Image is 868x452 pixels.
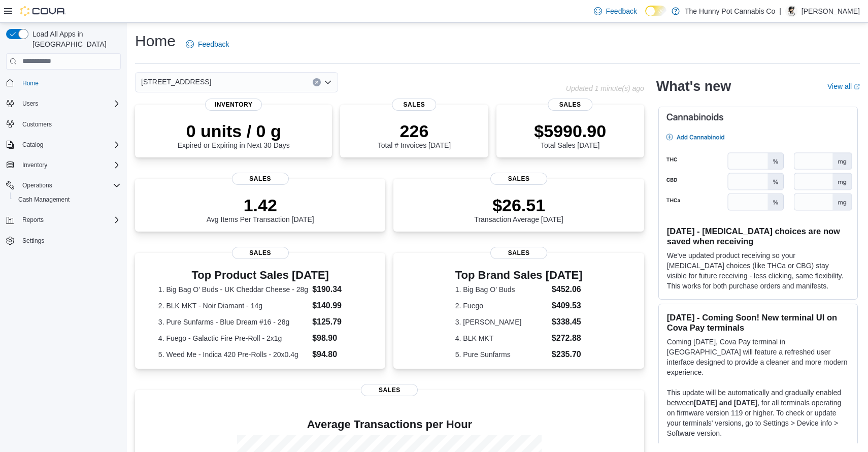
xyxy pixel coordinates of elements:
[2,76,125,90] button: Home
[312,348,362,361] dd: $94.80
[158,301,308,311] dt: 2. BLK MKT - Noir Diamant - 14g
[802,5,860,17] p: [PERSON_NAME]
[2,158,125,172] button: Inventory
[694,399,757,407] strong: [DATE] and [DATE]
[18,98,42,110] button: Users
[18,179,121,191] span: Operations
[2,96,125,111] button: Users
[18,139,47,151] button: Catalog
[667,250,849,291] p: We've updated product receiving so your [MEDICAL_DATA] choices (like THCa or CBG) stay visible fo...
[141,76,211,88] span: [STREET_ADDRESS]
[392,99,436,111] span: Sales
[2,233,125,248] button: Settings
[827,82,860,90] a: View allExternal link
[18,234,121,247] span: Settings
[455,269,583,281] h3: Top Brand Sales [DATE]
[232,173,289,185] span: Sales
[490,173,547,185] span: Sales
[22,161,47,169] span: Inventory
[552,332,583,344] dd: $272.88
[22,100,38,108] span: Users
[18,77,43,89] a: Home
[455,317,548,327] dt: 3. [PERSON_NAME]
[18,98,121,110] span: Users
[158,284,308,295] dt: 1. Big Bag O' Buds - UK Cheddar Cheese - 28g
[312,283,362,296] dd: $190.34
[14,193,74,206] a: Cash Management
[455,349,548,360] dt: 5. Pure Sunfarms
[198,39,229,49] span: Feedback
[785,5,797,17] div: Jonathan Estrella
[158,349,308,360] dt: 5. Weed Me - Indica 420 Pre-Rolls - 20x0.4g
[667,226,849,246] h3: [DATE] - [MEDICAL_DATA] choices are now saved when receiving
[474,195,563,223] div: Transaction Average [DATE]
[312,332,362,344] dd: $98.90
[2,138,125,152] button: Catalog
[18,196,70,204] span: Cash Management
[10,192,125,207] button: Cash Management
[158,317,308,327] dt: 3. Pure Sunfarms - Blue Dream #16 - 28g
[18,118,121,131] span: Customers
[667,337,849,377] p: Coming [DATE], Cova Pay terminal in [GEOGRAPHIC_DATA] will feature a refreshed user interface des...
[566,84,644,92] p: Updated 1 minute(s) ago
[22,216,44,224] span: Reports
[20,6,66,16] img: Cova
[18,139,121,151] span: Catalog
[645,16,646,17] span: Dark Mode
[158,333,308,343] dt: 4. Fuego - Galactic Fire Pre-Roll - 2x1g
[667,388,849,438] p: This update will be automatically and gradually enabled between , for all terminals operating on ...
[378,121,451,141] p: 226
[474,195,563,215] p: $26.51
[18,159,51,171] button: Inventory
[178,121,290,141] p: 0 units / 0 g
[143,418,636,431] h4: Average Transactions per Hour
[552,316,583,328] dd: $338.45
[18,235,48,247] a: Settings
[552,300,583,312] dd: $409.53
[18,159,121,171] span: Inventory
[455,333,548,343] dt: 4. BLK MKT
[182,34,233,54] a: Feedback
[854,84,860,90] svg: External link
[361,384,418,396] span: Sales
[455,301,548,311] dt: 2. Fuego
[590,1,641,21] a: Feedback
[2,117,125,132] button: Customers
[18,179,56,191] button: Operations
[312,300,362,312] dd: $140.99
[158,269,362,281] h3: Top Product Sales [DATE]
[205,99,262,111] span: Inventory
[207,195,314,215] p: 1.42
[645,6,666,16] input: Dark Mode
[18,214,48,226] button: Reports
[207,195,314,223] div: Avg Items Per Transaction [DATE]
[22,141,43,149] span: Catalog
[135,31,176,51] h1: Home
[178,121,290,149] div: Expired or Expiring in Next 30 Days
[6,72,121,275] nav: Complex example
[606,6,637,16] span: Feedback
[312,316,362,328] dd: $125.79
[656,78,731,94] h2: What's new
[378,121,451,149] div: Total # Invoices [DATE]
[455,284,548,295] dt: 1. Big Bag O' Buds
[18,214,121,226] span: Reports
[685,5,775,17] p: The Hunny Pot Cannabis Co
[552,348,583,361] dd: $235.70
[324,78,332,86] button: Open list of options
[22,181,52,189] span: Operations
[667,312,849,333] h3: [DATE] - Coming Soon! New terminal UI on Cova Pay terminals
[779,5,781,17] p: |
[534,121,606,149] div: Total Sales [DATE]
[2,178,125,192] button: Operations
[22,79,39,87] span: Home
[14,193,121,206] span: Cash Management
[313,78,321,86] button: Clear input
[22,120,52,128] span: Customers
[18,77,121,89] span: Home
[28,29,121,49] span: Load All Apps in [GEOGRAPHIC_DATA]
[2,213,125,227] button: Reports
[22,237,44,245] span: Settings
[232,247,289,259] span: Sales
[552,283,583,296] dd: $452.06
